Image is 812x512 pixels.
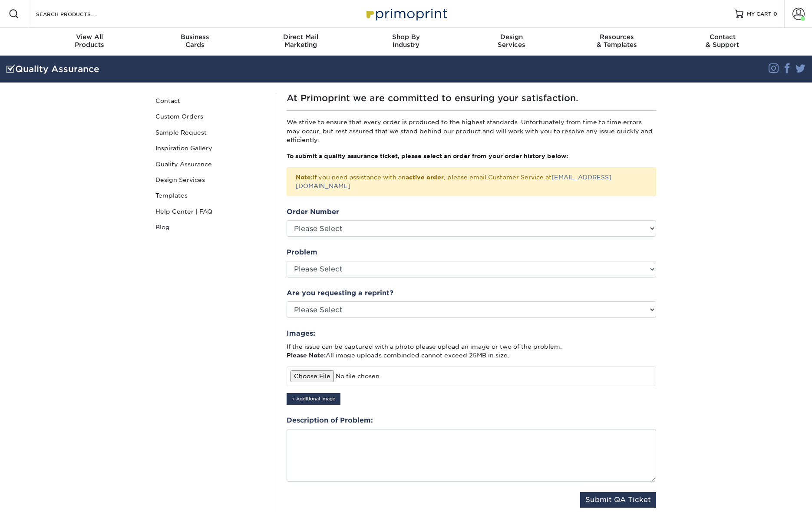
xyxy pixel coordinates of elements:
[287,248,317,256] strong: Problem
[287,152,568,159] strong: To submit a quality assurance ticket, please select an order from your order history below:
[142,28,248,56] a: BusinessCards
[287,352,326,359] strong: Please Note:
[152,172,269,188] a: Design Services
[248,33,353,49] div: Marketing
[142,33,248,41] span: Business
[152,188,269,203] a: Templates
[142,33,248,49] div: Cards
[670,28,775,56] a: Contact& Support
[353,28,459,56] a: Shop ByIndustry
[296,174,313,181] strong: Note:
[747,10,772,18] span: MY CART
[287,93,656,103] h1: At Primoprint we are committed to ensuring your satisfaction.
[287,416,373,424] strong: Description of Problem:
[564,28,670,56] a: Resources& Templates
[670,33,775,41] span: Contact
[152,93,269,109] a: Contact
[287,289,393,297] strong: Are you requesting a reprint?
[248,28,353,56] a: Direct MailMarketing
[152,219,269,235] a: Blog
[580,492,656,508] button: Submit QA Ticket
[670,33,775,49] div: & Support
[152,109,269,124] a: Custom Orders
[564,33,670,49] div: & Templates
[353,33,459,41] span: Shop By
[459,33,564,41] span: Design
[37,28,142,56] a: View AllProducts
[37,33,142,49] div: Products
[459,33,564,49] div: Services
[363,4,449,23] img: Primoprint
[287,118,656,144] p: We strive to ensure that every order is produced to the highest standards. Unfortunately from tim...
[353,33,459,49] div: Industry
[152,204,269,219] a: Help Center | FAQ
[564,33,670,41] span: Resources
[35,9,120,19] input: SEARCH PRODUCTS.....
[248,33,353,41] span: Direct Mail
[37,33,142,41] span: View All
[287,208,339,216] strong: Order Number
[287,393,340,405] button: + Additional Image
[152,140,269,156] a: Inspiration Gallery
[287,329,315,337] strong: Images:
[287,342,656,360] p: If the issue can be captured with a photo please upload an image or two of the problem. All image...
[406,174,444,181] b: active order
[773,11,777,17] span: 0
[287,167,656,196] div: If you need assistance with an , please email Customer Service at
[459,28,564,56] a: DesignServices
[152,125,269,140] a: Sample Request
[152,156,269,172] a: Quality Assurance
